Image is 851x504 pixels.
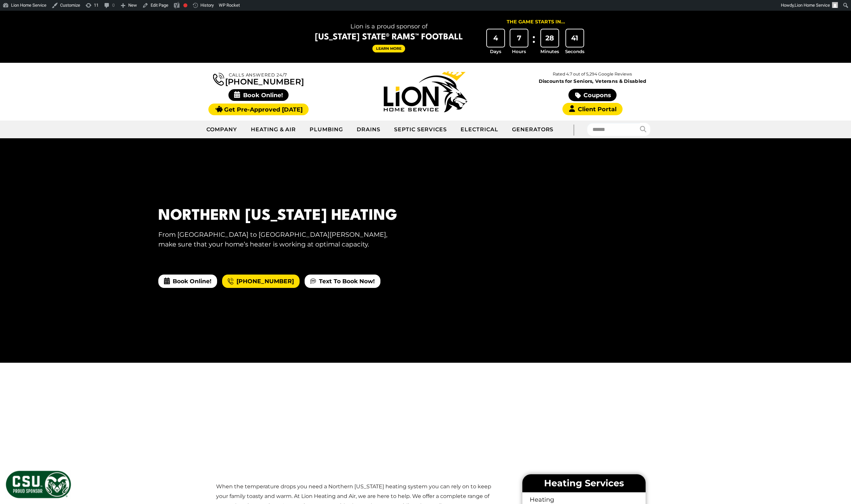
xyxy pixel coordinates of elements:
[350,121,387,138] a: Drains
[303,121,350,138] a: Plumbing
[490,48,501,55] span: Days
[487,29,504,47] div: 4
[315,21,463,32] span: Lion is a proud sponsor of
[565,48,584,55] span: Seconds
[795,3,830,8] span: Lion Home Service
[560,121,587,138] div: |
[531,29,537,55] div: :
[562,103,623,115] a: Client Portal
[315,32,463,43] span: [US_STATE] State® Rams™ Football
[510,29,528,47] div: 7
[507,18,565,26] div: The Game Starts in...
[253,17,293,57] img: CSU Rams logo
[5,470,72,499] img: CSU Sponsor Badge
[244,121,303,138] a: Heating & Air
[213,71,304,86] a: [PHONE_NUMBER]
[454,121,505,138] a: Electrical
[228,89,289,101] span: Book Online!
[200,121,244,138] a: Company
[158,275,217,288] span: Book Online!
[522,474,646,492] li: Heating Services
[509,70,676,78] p: Rated 4.7 out of 5,294 Google Reviews
[158,230,401,249] p: From [GEOGRAPHIC_DATA] to [GEOGRAPHIC_DATA][PERSON_NAME], make sure that your home’s heater is wo...
[505,121,560,138] a: Generators
[222,275,300,288] a: [PHONE_NUMBER]
[158,205,401,227] h1: Northern [US_STATE] Heating
[372,45,405,52] a: Learn More
[305,275,380,288] a: Text To Book Now!
[183,3,187,7] div: Focus keyphrase not set
[387,121,454,138] a: Septic Services
[568,89,617,101] a: Coupons
[208,104,308,115] a: Get Pre-Approved [DATE]
[510,79,675,83] span: Discounts for Seniors, Veterans & Disabled
[540,48,559,55] span: Minutes
[384,71,467,112] img: Lion Home Service
[541,29,558,47] div: 28
[512,48,526,55] span: Hours
[566,29,583,47] div: 41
